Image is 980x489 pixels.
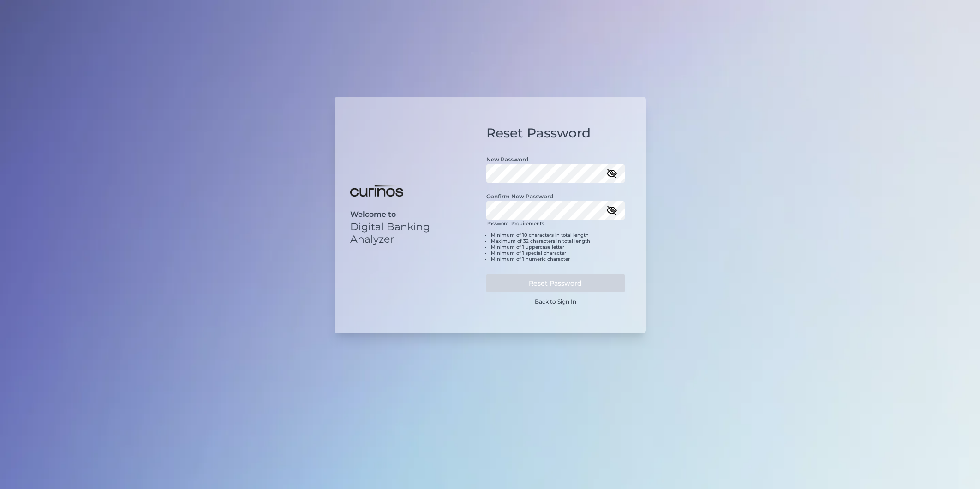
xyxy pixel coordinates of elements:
[535,298,576,305] a: Back to Sign In
[486,125,625,141] h1: Reset Password
[491,238,625,244] li: Maximum of 32 characters in total length
[350,210,449,219] p: Welcome to
[350,221,449,245] p: Digital Banking Analyzer
[491,250,625,256] li: Minimum of 1 special character
[486,193,553,200] label: Confirm New Password
[486,156,528,163] label: New Password
[491,256,625,262] li: Minimum of 1 numeric character
[486,221,625,269] div: Password Requirements
[491,232,625,238] li: Minimum of 10 characters in total length
[350,185,403,197] img: Digital Banking Analyzer
[491,244,625,250] li: Minimum of 1 uppercase letter
[486,274,625,292] button: Reset Password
